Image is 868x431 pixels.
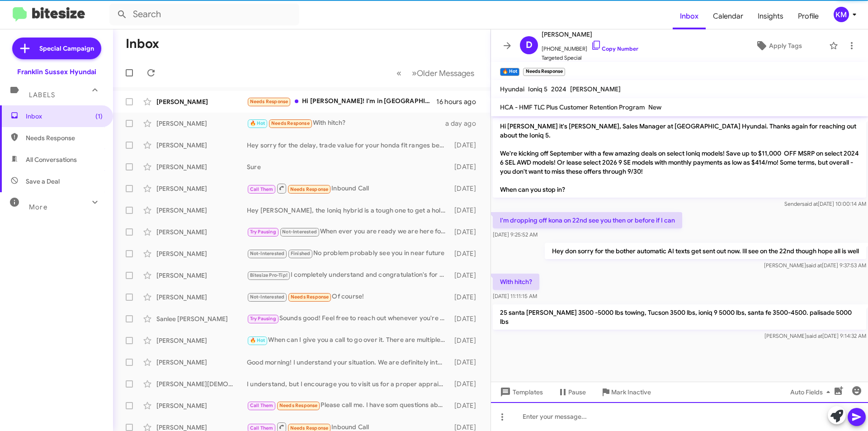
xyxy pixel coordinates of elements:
[247,141,450,150] div: Hey sorry for the delay, trade value for your honda fit ranges between $1820 - $5201 depending on...
[250,120,265,126] span: 🔥 Hot
[542,29,638,40] span: [PERSON_NAME]
[156,97,247,106] div: [PERSON_NAME]
[526,38,533,52] span: D
[450,379,483,388] div: [DATE]
[247,183,450,194] div: Inbound Call
[523,68,565,76] small: Needs Response
[706,3,750,29] span: Calendar
[732,38,825,54] button: Apply Tags
[493,304,866,330] p: 25 santa [PERSON_NAME] 3500 -5000 lbs towing, Tucson 3500 lbs, ioniq 9 5000 lbs, santa fe 3500-45...
[764,262,866,269] span: [PERSON_NAME] [DATE] 9:37:53 AM
[39,44,94,53] span: Special Campaign
[156,293,247,302] div: [PERSON_NAME]
[126,37,159,51] h1: Inbox
[500,103,645,111] span: HCA - HMF TLC Plus Customer Retention Program
[528,85,547,93] span: Ioniq 5
[769,38,802,54] span: Apply Tags
[450,162,483,171] div: [DATE]
[450,336,483,345] div: [DATE]
[12,38,101,59] a: Special Campaign
[450,227,483,237] div: [DATE]
[156,162,247,171] div: [PERSON_NAME]
[593,384,658,400] button: Mark Inactive
[156,358,247,367] div: [PERSON_NAME]
[250,272,288,278] span: Bitesize Pro-Tip!
[247,227,450,237] div: When ever you are ready we are here for you. Heal up glad you are ok
[291,251,311,256] span: Finished
[807,332,822,339] span: said at
[826,7,858,22] button: KM
[279,403,318,408] span: Needs Response
[247,248,450,259] div: No problem probably see you in near future
[247,335,450,346] div: When can I give you a call to go over it. There are multiple programs available for it. I wouldn'...
[95,112,103,121] span: (1)
[542,40,638,53] span: [PHONE_NUMBER]
[247,206,450,215] div: Hey [PERSON_NAME], the Ioniq hybrid is a tough one to get a hold of here. Most people are keeping...
[500,68,519,76] small: 🔥 Hot
[271,120,310,126] span: Needs Response
[498,384,543,400] span: Templates
[156,271,247,280] div: [PERSON_NAME]
[290,425,329,431] span: Needs Response
[26,112,103,121] span: Inbox
[750,3,791,29] a: Insights
[493,274,539,290] p: With hitch?
[791,3,826,29] a: Profile
[392,64,480,82] nav: Page navigation example
[391,64,407,82] button: Previous
[450,358,483,367] div: [DATE]
[247,270,450,280] div: I completely understand and congratulation's for your daughter . We can help with the process of ...
[834,7,849,22] div: KM
[156,227,247,237] div: [PERSON_NAME]
[156,401,247,410] div: [PERSON_NAME]
[250,425,274,431] span: Call Them
[445,119,483,128] div: a day ago
[17,67,96,76] div: Franklin Sussex Hyundai
[450,314,483,323] div: [DATE]
[247,379,450,388] div: I understand, but I encourage you to visit us for a proper appraisal of your Elantra. It ensures ...
[156,336,247,345] div: [PERSON_NAME]
[450,184,483,193] div: [DATE]
[156,314,247,323] div: Sanlee [PERSON_NAME]
[493,231,538,238] span: [DATE] 9:25:52 AM
[493,293,537,299] span: [DATE] 11:11:15 AM
[491,384,550,400] button: Templates
[396,67,401,79] span: «
[156,379,247,388] div: [PERSON_NAME][DEMOGRAPHIC_DATA]
[247,118,445,128] div: With hitch?
[247,162,450,171] div: Sure
[250,99,288,104] span: Needs Response
[406,64,480,82] button: Next
[247,358,450,367] div: Good morning! I understand your situation. We are definitely interested in buying back your Kona....
[26,133,103,142] span: Needs Response
[417,68,474,78] span: Older Messages
[26,177,60,186] span: Save a Deal
[790,384,834,400] span: Auto Fields
[436,97,483,106] div: 16 hours ago
[783,384,841,400] button: Auto Fields
[493,212,682,228] p: I'm dropping off kona on 22nd see you then or before if I can
[673,3,706,29] a: Inbox
[545,243,866,259] p: Hey don sorry for the bother automatic AI texts get sent out now. Ill see on the 22nd though hope...
[247,313,450,324] div: Sounds good! Feel free to reach out whenever you're ready. Looking forward to hearing from you!
[26,155,77,164] span: All Conversations
[156,119,247,128] div: [PERSON_NAME]
[282,229,317,235] span: Not-Interested
[570,85,621,93] span: [PERSON_NAME]
[591,45,638,52] a: Copy Number
[250,229,276,235] span: Try Pausing
[648,103,661,111] span: New
[806,262,822,269] span: said at
[450,141,483,150] div: [DATE]
[542,53,638,62] span: Targeted Special
[250,186,274,192] span: Call Them
[493,118,866,198] p: Hi [PERSON_NAME] it's [PERSON_NAME], Sales Manager at [GEOGRAPHIC_DATA] Hyundai. Thanks again for...
[568,384,586,400] span: Pause
[109,4,299,25] input: Search
[250,316,276,322] span: Try Pausing
[250,294,285,300] span: Not-Interested
[450,271,483,280] div: [DATE]
[156,184,247,193] div: [PERSON_NAME]
[250,337,265,343] span: 🔥 Hot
